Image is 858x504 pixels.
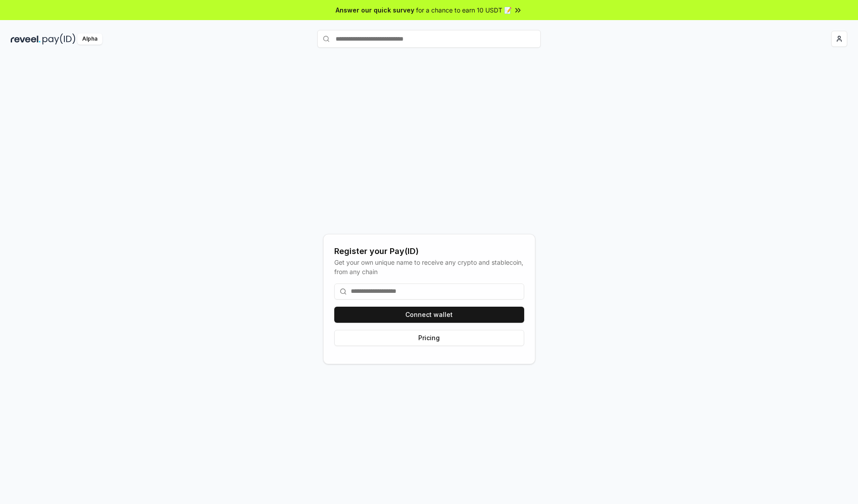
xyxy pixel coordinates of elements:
div: Register your Pay(ID) [334,245,524,258]
img: pay_id [42,33,76,45]
div: Get your own unique name to receive any crypto and stablecoin, from any chain [334,258,524,276]
button: Pricing [334,330,524,346]
div: Alpha [77,33,102,45]
span: Answer our quick survey [336,5,414,15]
button: Connect wallet [334,307,524,323]
span: for a chance to earn 10 USDT 📝 [416,5,512,15]
img: reveel_dark [11,33,41,45]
